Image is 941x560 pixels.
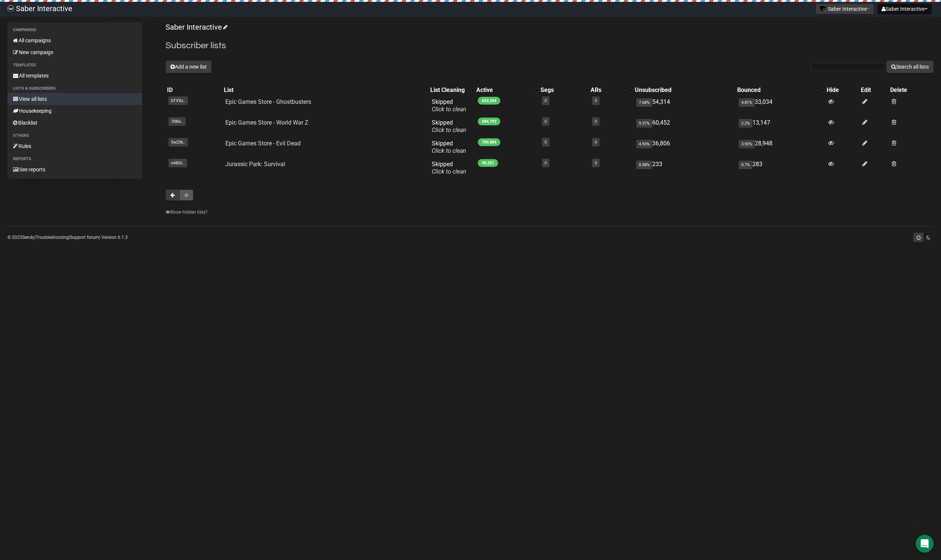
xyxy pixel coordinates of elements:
[225,140,301,147] a: Epic Games Store - Evil Dead
[595,119,597,124] a: 0
[861,86,887,94] div: Edit
[540,86,582,94] div: Segs
[432,140,466,154] span: Skipped
[878,4,932,14] button: Saber Interactive
[169,159,187,167] span: nABGi..
[635,86,729,94] div: Unsubscribed
[7,105,142,117] a: Housekeeping
[633,137,736,158] td: 36,806
[633,85,736,95] th: Unsubscribed: No sort applied, activate to apply an ascending sort
[478,97,500,105] span: 653,344
[739,98,755,107] span: 4.81%
[7,34,142,46] a: All campaigns
[225,98,311,105] a: Epic Games Store - Ghostbusters
[7,140,142,152] a: Rules
[166,210,208,215] a: Show hidden lists?
[167,86,221,94] div: ID
[169,138,188,146] span: 5w23b..
[737,86,818,94] div: Bounced
[886,60,934,73] button: Search all lists
[589,85,633,95] th: ARs: No sort applied, activate to apply an ascending sort
[736,137,825,158] td: 28,948
[539,85,589,95] th: Segs: No sort applied, activate to apply an ascending sort
[7,70,142,82] a: All templates
[478,138,500,146] span: 709,884
[166,60,212,73] button: Add a new list
[636,161,652,169] span: 0.58%
[7,164,142,175] a: See reports
[432,98,466,113] span: Skipped
[736,95,825,116] td: 33,034
[820,6,826,11] img: 1.png
[225,119,308,126] a: Epic Games Store - World War Z
[478,159,498,167] span: 40,251
[890,86,932,94] div: Delete
[432,147,466,154] a: Click to clean
[916,535,934,553] div: Open Intercom Messenger
[225,161,285,168] a: Jurassic Park: Survival
[889,85,934,95] th: Delete: No sort applied, sorting is disabled
[825,85,859,95] th: Hide: No sort applied, sorting is disabled
[7,117,142,129] a: Blacklist
[432,161,466,175] span: Skipped
[636,98,652,107] span: 7.68%
[545,161,547,165] a: 0
[7,131,142,140] li: Others
[739,161,752,169] span: 0.7%
[859,85,889,95] th: Edit: No sort applied, sorting is disabled
[591,86,626,94] div: ARs
[475,85,539,95] th: Active: No sort applied, activate to apply an ascending sort
[166,85,222,95] th: ID: No sort applied, sorting is disabled
[736,158,825,178] td: 283
[7,26,142,34] li: Campaigns
[636,140,652,148] span: 4.93%
[636,119,652,128] span: 9.37%
[166,23,226,32] a: Saber Interactive
[478,118,500,125] span: 584,793
[7,233,128,241] p: © 2025 | | | Version 6.1.3
[736,116,825,137] td: 13,147
[22,235,35,240] a: Sendy
[70,235,99,240] a: Support forum
[545,140,547,145] a: 0
[166,39,934,52] h2: Subscriber lists
[169,96,188,105] span: bTVXz..
[432,119,466,134] span: Skipped
[432,126,466,134] a: Click to clean
[739,119,752,128] span: 2.2%
[739,140,755,148] span: 3.92%
[595,98,597,103] a: 0
[432,106,466,113] a: Click to clean
[595,161,597,165] a: 0
[633,95,736,116] td: 54,314
[432,168,466,175] a: Click to clean
[827,86,858,94] div: Hide
[222,85,428,95] th: List: No sort applied, activate to apply an ascending sort
[36,235,69,240] a: Troubleshooting
[7,155,142,164] li: Reports
[7,5,14,12] img: ec1bccd4d48495f5e7d53d9a520ba7e5
[224,86,421,94] div: List
[545,119,547,124] a: 0
[169,117,186,126] span: 708xi..
[7,61,142,70] li: Templates
[816,4,874,14] button: Saber Interactive
[7,93,142,105] a: View all lists
[7,84,142,93] li: Lists & subscribers
[595,140,597,145] a: 0
[545,98,547,103] a: 0
[476,86,532,94] div: Active
[430,86,467,94] div: List Cleaning
[633,116,736,137] td: 60,452
[633,158,736,178] td: 233
[429,85,475,95] th: List Cleaning: No sort applied, activate to apply an ascending sort
[736,85,825,95] th: Bounced: No sort applied, activate to apply an ascending sort
[7,46,142,58] a: New campaign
